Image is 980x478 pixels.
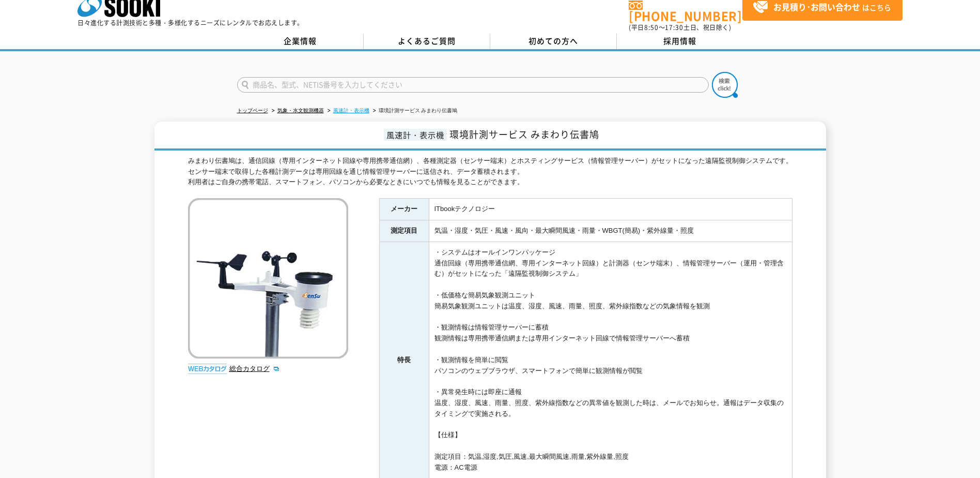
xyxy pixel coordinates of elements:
td: ITbookテクノロジー [429,199,792,220]
a: [PHONE_NUMBER] [629,1,742,22]
span: 環境計測サービス みまわり伝書鳩 [449,127,599,141]
strong: お見積り･お問い合わせ [773,1,860,13]
th: 測定項目 [379,220,429,242]
span: 風速計・表示機 [384,129,447,141]
span: 17:30 [665,23,683,32]
img: 環境計測サービス みまわり伝書鳩 [188,198,348,358]
span: 初めての方へ [528,35,578,47]
th: メーカー [379,199,429,220]
a: 採用情報 [617,34,743,49]
td: 気温・湿度・気圧・風速・風向・最大瞬間風速・雨量・WBGT(簡易)・紫外線量・照度 [429,220,792,242]
a: トップページ [237,108,268,113]
img: webカタログ [188,364,227,374]
a: 総合カタログ [229,365,280,372]
a: 気象・水文観測機器 [277,108,324,113]
img: btn_search.png [712,72,738,98]
a: 初めての方へ [490,34,617,49]
a: よくあるご質問 [364,34,490,49]
a: 企業情報 [237,34,364,49]
div: みまわり伝書鳩は、通信回線（専用インターネット回線や専用携帯通信網）、各種測定器（センサー端末）とホスティングサービス（情報管理サーバー）がセットになった遠隔監視制御システムです。 センサー端末... [188,156,792,188]
a: 風速計・表示機 [333,108,369,113]
li: 環境計測サービス みまわり伝書鳩 [371,106,458,116]
span: (平日 ～ 土日、祝日除く) [629,23,731,32]
span: 8:50 [644,23,659,32]
p: 日々進化する計測技術と多種・多様化するニーズにレンタルでお応えします。 [77,20,304,26]
input: 商品名、型式、NETIS番号を入力してください [237,77,709,93]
